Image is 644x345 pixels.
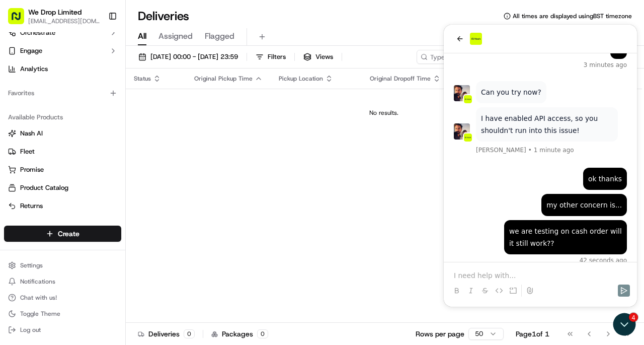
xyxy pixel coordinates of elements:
[8,183,117,192] a: Product Catalog
[205,30,234,42] span: Flagged
[20,294,57,302] span: Chat with us!
[20,46,42,55] span: Engage
[8,201,117,211] a: Returns
[20,28,55,37] span: Orchestrate
[612,312,639,339] iframe: To enrich screen reader interactions, please activate Accessibility in Grammarly extension settings
[134,50,243,64] button: [DATE] 00:00 - [DATE] 23:59
[251,50,290,64] button: Filters
[4,109,121,125] div: Available Products
[4,226,121,242] button: Create
[516,329,549,339] div: Page 1 of 1
[130,109,638,117] div: No results.
[4,144,121,160] button: Fleet
[211,329,268,339] div: Packages
[184,329,195,338] div: 0
[4,43,121,59] button: Engage
[4,85,121,101] div: Favorites
[20,129,43,138] span: Nash AI
[4,25,121,41] button: Orchestrate
[8,129,117,138] a: Nash AI
[4,258,121,272] button: Settings
[20,261,43,269] span: Settings
[417,50,507,64] input: Type to search
[28,7,82,17] button: We Drop Limited
[370,75,431,83] span: Original Dropoff Time
[4,61,121,77] a: Analytics
[134,75,151,83] span: Status
[268,52,286,61] span: Filters
[4,125,121,142] button: Nash AI
[138,8,189,24] h1: Deliveries
[8,165,117,174] a: Promise
[4,162,121,178] button: Promise
[194,75,253,83] span: Original Pickup Time
[4,180,121,196] button: Product Catalog
[4,307,121,321] button: Toggle Theme
[416,329,464,339] p: Rows per page
[20,326,41,334] span: Log out
[4,323,121,337] button: Log out
[8,147,117,156] a: Fleet
[158,30,193,42] span: Assigned
[4,4,104,28] button: We Drop Limited[EMAIL_ADDRESS][DOMAIN_NAME]
[20,165,44,174] span: Promise
[58,229,79,239] span: Create
[20,147,35,156] span: Fleet
[4,198,121,214] button: Returns
[20,64,48,74] span: Analytics
[4,274,121,289] button: Notifications
[257,329,268,338] div: 0
[28,17,100,25] button: [EMAIL_ADDRESS][DOMAIN_NAME]
[20,278,55,286] span: Notifications
[513,12,632,20] span: All times are displayed using BST timezone
[315,52,333,61] span: Views
[279,75,323,83] span: Pickup Location
[150,52,238,61] span: [DATE] 00:00 - [DATE] 23:59
[20,183,68,192] span: Product Catalog
[20,201,43,211] span: Returns
[138,30,146,42] span: All
[20,310,60,318] span: Toggle Theme
[444,25,637,307] iframe: To enrich screen reader interactions, please activate Accessibility in Grammarly extension settings
[138,329,195,339] div: Deliveries
[4,291,121,305] button: Chat with us!
[299,50,338,64] button: Views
